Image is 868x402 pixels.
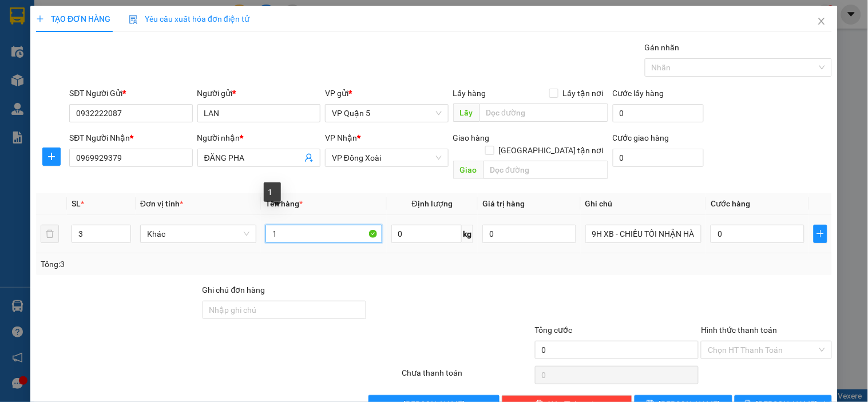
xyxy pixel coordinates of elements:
span: plus [43,152,60,161]
input: Ghi Chú [585,225,701,243]
input: 0 [482,225,576,243]
button: delete [41,225,59,243]
span: Lấy [453,104,479,122]
label: Hình thức thanh toán [701,325,777,335]
button: Close [806,6,838,38]
input: Cước lấy hàng [613,104,704,122]
span: VP Đồng Xoài [332,149,441,166]
div: Người nhận [197,132,320,144]
span: TẠO ĐƠN HÀNG [36,14,110,23]
div: Người gửi [197,87,320,99]
span: Lấy hàng [453,89,486,98]
span: Yêu cầu xuất hóa đơn điện tử [129,14,249,23]
input: Dọc đường [483,161,608,179]
span: plus [814,229,827,238]
span: Tổng cước [535,325,573,335]
span: Giao [453,161,483,179]
button: plus [42,148,61,166]
div: SĐT Người Gửi [69,87,192,99]
th: Ghi chú [581,193,706,215]
span: Lấy tận nơi [558,87,608,99]
span: Khác [147,225,249,242]
span: VP Quận 5 [332,105,441,122]
div: Tổng: 3 [41,258,336,270]
div: VP gửi [325,87,448,99]
label: Cước lấy hàng [613,89,664,98]
div: SĐT Người Nhận [69,132,192,144]
span: plus [36,15,44,23]
input: Dọc đường [479,104,608,122]
span: Tên hàng [265,199,303,208]
span: kg [462,225,473,243]
span: user-add [304,153,314,162]
label: Ghi chú đơn hàng [203,285,265,294]
div: Chưa thanh toán [401,367,533,387]
span: VP Nhận [325,133,357,142]
input: Cước giao hàng [613,149,704,167]
span: Định lượng [412,199,453,208]
div: 1 [264,182,281,202]
input: VD: Bàn, Ghế [265,225,382,243]
label: Gán nhãn [645,43,680,52]
img: icon [129,15,138,24]
span: Giao hàng [453,133,490,142]
input: Ghi chú đơn hàng [203,301,367,319]
span: SL [72,199,81,208]
label: Cước giao hàng [613,133,669,142]
span: Cước hàng [711,199,750,208]
span: Giá trị hàng [482,199,525,208]
button: plus [814,225,827,243]
span: close [817,17,826,26]
span: [GEOGRAPHIC_DATA] tận nơi [494,144,608,157]
span: Đơn vị tính [140,199,183,208]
